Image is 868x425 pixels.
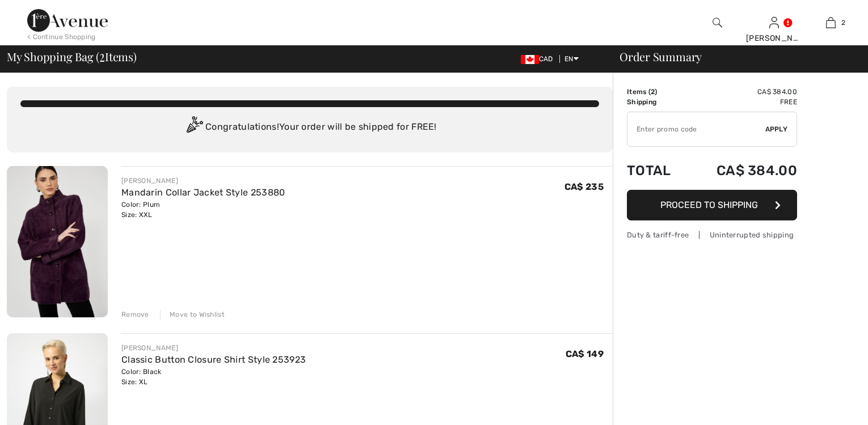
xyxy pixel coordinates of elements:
[627,190,797,220] button: Proceed to Shipping
[627,87,687,97] td: Items ( )
[564,55,579,63] span: EN
[121,343,306,353] div: [PERSON_NAME]
[687,97,797,107] td: Free
[687,87,797,97] td: CA$ 384.00
[183,116,205,139] img: Congratulation2.svg
[566,348,604,359] span: CA$ 149
[521,55,539,64] img: Canadian Dollar
[746,32,802,44] div: [PERSON_NAME]
[660,199,758,210] span: Proceed to Shipping
[20,116,599,139] div: Congratulations! Your order will be shipped for FREE!
[765,124,788,134] span: Apply
[803,16,858,29] a: 2
[121,199,285,220] div: Color: Plum Size: XXL
[564,181,604,192] span: CA$ 235
[627,151,687,190] td: Total
[606,51,861,62] div: Order Summary
[826,16,836,29] img: My Bag
[99,48,105,63] span: 2
[27,9,108,32] img: 1ère Avenue
[7,166,108,317] img: Mandarin Collar Jacket Style 253880
[841,18,845,28] span: 2
[769,17,779,28] a: Sign In
[627,112,765,146] input: Promo code
[769,16,779,29] img: My Info
[687,151,797,190] td: CA$ 384.00
[121,309,149,320] div: Remove
[627,229,797,240] div: Duty & tariff-free | Uninterrupted shipping
[7,51,137,62] span: My Shopping Bag ( Items)
[160,309,225,320] div: Move to Wishlist
[121,367,306,387] div: Color: Black Size: XL
[121,354,306,365] a: Classic Button Closure Shirt Style 253923
[27,32,96,42] div: < Continue Shopping
[713,16,722,29] img: search the website
[651,88,655,96] span: 2
[627,97,687,107] td: Shipping
[121,176,285,186] div: [PERSON_NAME]
[121,187,285,198] a: Mandarin Collar Jacket Style 253880
[521,55,558,63] span: CAD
